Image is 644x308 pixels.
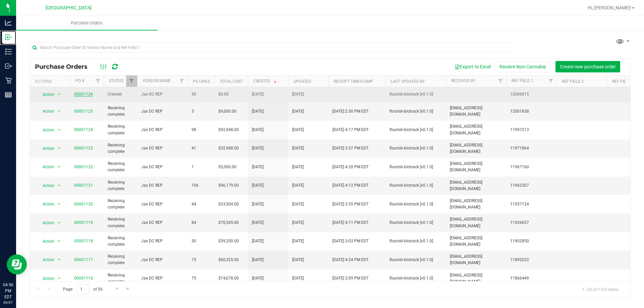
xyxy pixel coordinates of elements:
span: [DATE] [292,91,304,98]
span: Action [37,274,55,283]
span: [EMAIL_ADDRESS][DOMAIN_NAME] [450,179,502,192]
span: $9,000.00 [218,108,236,115]
span: $96,179.00 [218,182,239,189]
a: Updated [293,79,311,84]
span: $33,504.00 [218,201,239,207]
span: [DATE] [252,127,264,133]
span: Hi, [PERSON_NAME]! [588,5,631,10]
span: [DATE] [292,275,304,282]
span: [EMAIL_ADDRESS][DOMAIN_NAME] [450,123,502,136]
span: [EMAIL_ADDRESS][DOMAIN_NAME] [450,105,502,118]
a: Created [253,79,278,83]
span: [DATE] [292,257,304,263]
span: Receiving complete [108,142,133,155]
span: Jax DC REP [141,201,183,207]
span: Action [37,107,55,116]
span: 41 [192,145,210,151]
span: Receiving complete [108,253,133,266]
span: [DATE] [292,164,304,170]
span: Receiving complete [108,179,133,192]
span: [EMAIL_ADDRESS][DOMAIN_NAME] [450,272,502,285]
span: 106 [192,182,210,189]
a: Status [109,78,123,83]
span: select [55,144,63,153]
span: $5,000.00 [218,164,236,170]
span: Receiving complete [108,105,133,118]
span: [DATE] [252,108,264,115]
span: select [55,218,63,228]
inline-svg: Reports [5,91,12,98]
span: Action [37,255,55,264]
button: Export to Excel [450,61,495,72]
a: Filter [93,75,104,87]
span: select [55,107,63,116]
span: 50 [192,238,210,244]
span: [DATE] [292,127,304,133]
span: Created [108,91,133,98]
span: [DATE] [252,220,264,226]
span: 12006815 [510,91,552,98]
span: [DATE] 3:03 PM EDT [332,238,369,244]
a: 00001116 [74,276,93,281]
span: [DATE] 3:57 PM EDT [332,145,369,151]
span: Action [37,90,55,99]
span: [DATE] 4:24 PM EDT [332,257,369,263]
span: [DATE] [292,145,304,151]
span: [DATE] [252,91,264,98]
span: Action [37,199,55,209]
span: Action [37,218,55,228]
span: flourish-biotrack [v0.1.0] [389,220,442,226]
span: 11997213 [510,127,552,133]
span: Action [37,181,55,190]
span: Purchase Orders [62,20,112,26]
a: Total Cost [220,79,243,84]
span: 11926657 [510,220,552,226]
a: Filter [545,75,556,87]
span: select [55,237,63,246]
a: Receipt Timestamp [334,79,373,84]
span: [EMAIL_ADDRESS][DOMAIN_NAME] [450,235,502,248]
span: Jax DC REP [141,238,183,244]
span: 75 [192,257,210,263]
span: Jax DC REP [141,257,183,263]
span: $92,948.00 [218,127,239,133]
span: 50 [192,91,210,98]
span: 11866449 [510,275,552,282]
a: 00001122 [74,165,93,169]
span: 11937124 [510,201,552,207]
span: Action [37,237,55,246]
span: Jax DC REP [141,91,183,98]
inline-svg: Retail [5,77,12,84]
span: 11902850 [510,238,552,244]
span: Action [37,125,55,135]
span: [EMAIL_ADDRESS][DOMAIN_NAME] [450,142,502,155]
span: 1 - 20 of 1103 items [577,284,624,294]
a: Filter [176,75,187,87]
a: Ref Field 1 [512,78,533,83]
span: $74,678.00 [218,275,239,282]
span: 3 [192,108,210,115]
span: flourish-biotrack [v0.1.0] [389,201,442,207]
button: Receive Non-Cannabis [495,61,550,72]
a: Ref Field 2 [562,79,584,84]
span: Action [37,144,55,153]
a: 00001117 [74,257,93,262]
span: 11962507 [510,182,552,189]
p: 04:56 PM EDT [3,282,13,300]
span: Jax DC REP [141,275,183,282]
span: [DATE] [252,201,264,207]
p: 09/27 [3,300,13,305]
a: 00001121 [74,183,93,188]
inline-svg: Outbound [5,63,12,69]
span: select [55,125,63,135]
span: Jax DC REP [141,108,183,115]
span: flourish-biotrack [v0.1.0] [389,145,442,151]
span: [DATE] 2:50 PM EDT [332,108,369,115]
a: 00001123 [74,146,93,150]
span: [DATE] [252,257,264,263]
span: Purchase Orders [35,63,94,70]
span: select [55,162,63,172]
a: PO # [75,78,84,83]
a: Filter [126,75,137,87]
span: 11971864 [510,145,552,151]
